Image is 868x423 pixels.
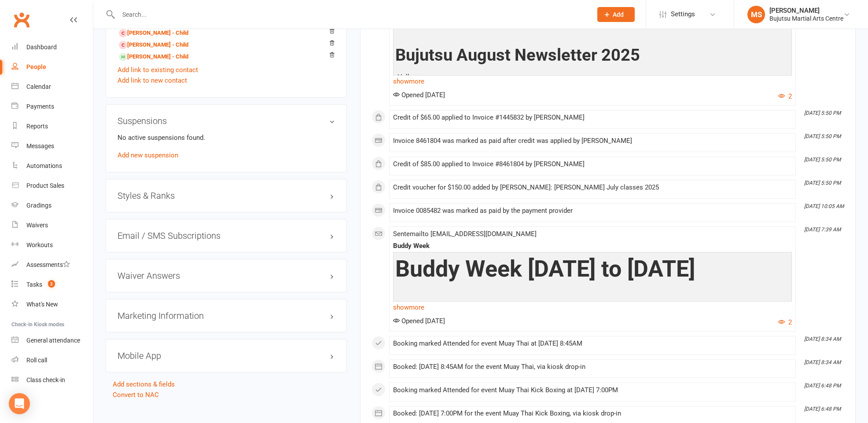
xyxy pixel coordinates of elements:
[11,255,93,275] a: Assessments
[26,281,42,288] div: Tasks
[393,75,792,88] a: show more
[778,91,792,102] button: 2
[393,340,792,347] div: Booking marked Attended for event Muay Thai at [DATE] 8:45AM
[778,317,792,328] button: 2
[26,222,48,229] div: Waivers
[804,383,841,389] i: [DATE] 6:48 PM
[118,151,178,159] a: Add new suspension
[393,363,792,371] div: Booked: [DATE] 8:45AM for the event Muay Thai, via kiosk drop-in
[597,7,635,22] button: Add
[26,202,51,209] div: Gradings
[11,136,93,156] a: Messages
[11,57,93,77] a: People
[26,44,57,51] div: Dashboard
[119,40,188,50] a: [PERSON_NAME] - Child
[118,271,335,281] h3: Waiver Answers
[11,117,93,136] a: Reports
[395,255,695,282] span: Buddy Week [DATE] to [DATE]
[393,317,445,325] span: Opened [DATE]
[11,331,93,350] a: General attendance kiosk mode
[26,241,53,248] div: Workouts
[118,311,335,321] h3: Marketing Information
[26,261,70,268] div: Assessments
[26,162,62,169] div: Automations
[11,295,93,314] a: What's New
[118,351,335,361] h3: Mobile App
[393,242,792,250] div: Buddy Week
[26,83,51,90] div: Calendar
[671,4,695,24] span: Settings
[118,65,198,75] a: Add link to existing contact
[26,301,58,308] div: What's New
[393,184,792,191] div: Credit voucher for $150.00 added by [PERSON_NAME]: [PERSON_NAME] July classes 2025
[393,114,792,121] div: Credit of $65.00 applied to Invoice #1445832 by [PERSON_NAME]
[118,132,335,143] p: No active suspensions found.
[11,97,93,117] a: Payments
[26,357,47,364] div: Roll call
[11,370,93,390] a: Class kiosk mode
[804,203,844,209] i: [DATE] 10:05 AM
[395,45,640,65] span: Bujutsu August Newsletter 2025
[769,15,843,22] div: Bujutsu Martial Arts Centre
[11,196,93,215] a: Gradings
[26,182,64,189] div: Product Sales
[26,376,65,383] div: Class check-in
[393,410,792,417] div: Booked: [DATE] 7:00PM for the event Muay Thai Kick Boxing, via kiosk drop-in
[613,11,624,18] span: Add
[118,116,335,126] h3: Suspensions
[804,359,841,365] i: [DATE] 8:34 AM
[804,110,841,116] i: [DATE] 5:50 PM
[393,387,792,394] div: Booking marked Attended for event Muay Thai Kick Boxing at [DATE] 7:00PM
[804,336,841,342] i: [DATE] 8:34 AM
[393,207,792,215] div: Invoice 0085482 was marked as paid by the payment provider
[804,406,841,412] i: [DATE] 6:48 PM
[393,91,445,99] span: Opened [DATE]
[11,77,93,97] a: Calendar
[119,52,188,62] a: [PERSON_NAME] - Child
[395,72,790,84] p: Hello everyone,
[118,231,335,241] h3: Email / SMS Subscriptions
[118,75,187,86] a: Add link to new contact
[26,123,48,130] div: Reports
[116,8,586,21] input: Search...
[11,156,93,176] a: Automations
[11,275,93,295] a: Tasks 2
[393,137,792,145] div: Invoice 8461804 was marked as paid after credit was applied by [PERSON_NAME]
[11,235,93,255] a: Workouts
[11,9,33,31] a: Clubworx
[393,160,792,168] div: Credit of $85.00 applied to Invoice #8461804 by [PERSON_NAME]
[804,157,841,163] i: [DATE] 5:50 PM
[9,393,30,414] div: Open Intercom Messenger
[393,230,537,238] span: Sent email to [EMAIL_ADDRESS][DOMAIN_NAME]
[769,7,843,15] div: [PERSON_NAME]
[113,380,175,388] a: Add sections & fields
[747,6,765,23] div: MS
[48,280,55,288] span: 2
[26,63,46,70] div: People
[804,133,841,139] i: [DATE] 5:50 PM
[804,226,841,233] i: [DATE] 7:39 AM
[804,180,841,186] i: [DATE] 5:50 PM
[26,337,80,344] div: General attendance
[119,29,188,38] a: [PERSON_NAME] - Child
[11,176,93,196] a: Product Sales
[393,301,792,314] a: show more
[26,142,54,150] div: Messages
[26,103,54,110] div: Payments
[11,37,93,57] a: Dashboard
[113,391,159,399] a: Convert to NAC
[11,215,93,235] a: Waivers
[118,191,335,201] h3: Styles & Ranks
[11,350,93,370] a: Roll call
